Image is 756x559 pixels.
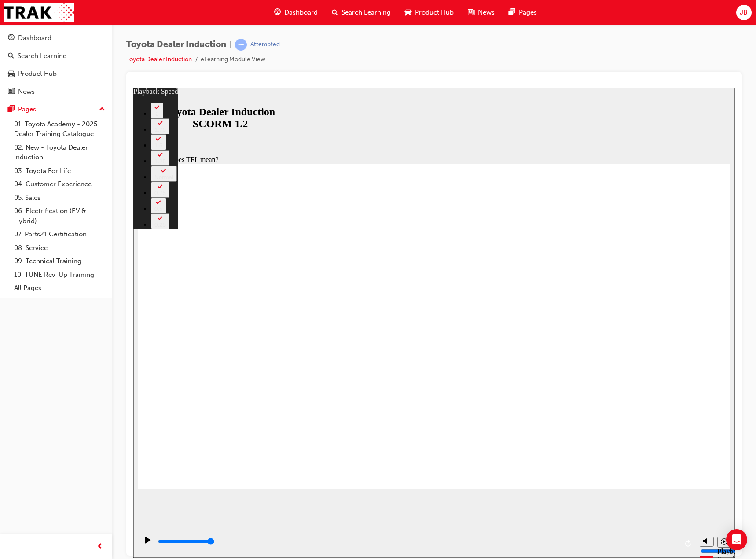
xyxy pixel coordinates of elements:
button: Pages [4,101,109,118]
a: car-iconProduct Hub [398,4,461,22]
span: Pages [519,7,537,18]
span: search-icon [8,52,14,60]
button: Playback speed [584,449,598,460]
div: Dashboard [18,33,51,43]
div: misc controls [562,441,597,470]
span: search-icon [332,7,338,18]
div: playback controls [4,441,562,470]
span: learningRecordVerb_ATTEMPT-icon [235,39,247,51]
div: Playback Speed [584,460,597,476]
li: eLearning Module View [201,55,265,65]
a: guage-iconDashboard [267,4,325,22]
span: guage-icon [8,34,15,42]
a: All Pages [11,281,109,295]
a: 07. Parts21 Certification [11,228,109,241]
a: search-iconSearch Learning [325,4,398,22]
span: pages-icon [509,7,515,18]
a: pages-iconPages [502,4,544,22]
div: Search Learning [18,51,67,61]
a: Search Learning [4,48,109,64]
a: 10. TUNE Rev-Up Training [11,268,109,282]
a: 09. Technical Training [11,254,109,268]
span: pages-icon [8,106,15,114]
span: news-icon [8,88,15,96]
button: JB [736,5,752,20]
a: 05. Sales [11,191,109,205]
span: prev-icon [97,541,103,552]
button: Play (Ctrl+Alt+P) [4,449,19,463]
a: News [4,84,109,100]
span: news-icon [468,7,474,18]
span: | [230,40,231,50]
div: Open Intercom Messenger [726,529,747,550]
div: 2 [21,23,26,29]
a: Product Hub [4,66,109,82]
span: JB [740,7,748,18]
button: Replay (Ctrl+Alt+R) [549,449,562,463]
a: 08. Service [11,241,109,255]
span: Dashboard [284,7,318,18]
input: slide progress [25,450,81,457]
a: news-iconNews [461,4,502,22]
span: Search Learning [341,7,391,18]
img: Trak [4,3,74,22]
div: Attempted [250,40,280,49]
a: 04. Customer Experience [11,177,109,191]
input: volume [567,460,624,467]
span: guage-icon [274,7,281,18]
div: News [18,87,35,97]
a: 03. Toyota For Life [11,164,109,178]
span: Product Hub [415,7,454,18]
span: car-icon [8,70,15,78]
a: Toyota Dealer Induction [126,55,192,63]
a: 01. Toyota Academy - 2025 Dealer Training Catalogue [11,118,109,141]
button: 2 [18,15,30,31]
span: Toyota Dealer Induction [126,40,226,50]
div: Pages [18,104,36,114]
button: Mute (Ctrl+Alt+M) [566,449,580,459]
span: up-icon [99,104,105,115]
a: Dashboard [4,30,109,46]
button: DashboardSearch LearningProduct HubNews [4,28,109,101]
span: car-icon [405,7,411,18]
a: 06. Electrification (EV & Hybrid) [11,204,109,228]
div: Product Hub [18,69,57,79]
span: News [478,7,495,18]
a: 02. New - Toyota Dealer Induction [11,141,109,164]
